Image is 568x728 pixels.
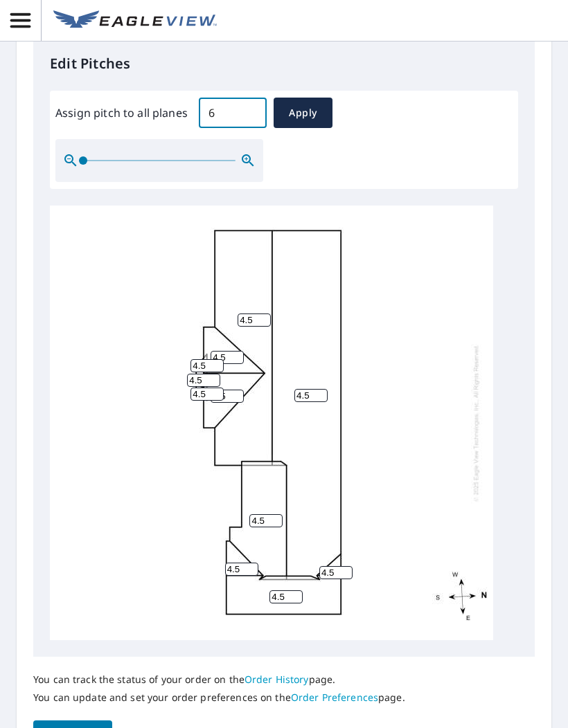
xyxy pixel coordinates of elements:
p: You can update and set your order preferences on the page. [33,691,405,704]
label: Assign pitch to all planes [55,104,188,121]
input: 00.0 [199,93,267,132]
p: Edit Pitches [50,53,518,74]
p: You can track the status of your order on the page. [33,673,405,686]
a: Order Preferences [291,691,378,704]
a: Order History [245,673,309,686]
img: EV Logo [53,10,217,31]
span: Apply [285,104,321,122]
button: Apply [274,98,332,128]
